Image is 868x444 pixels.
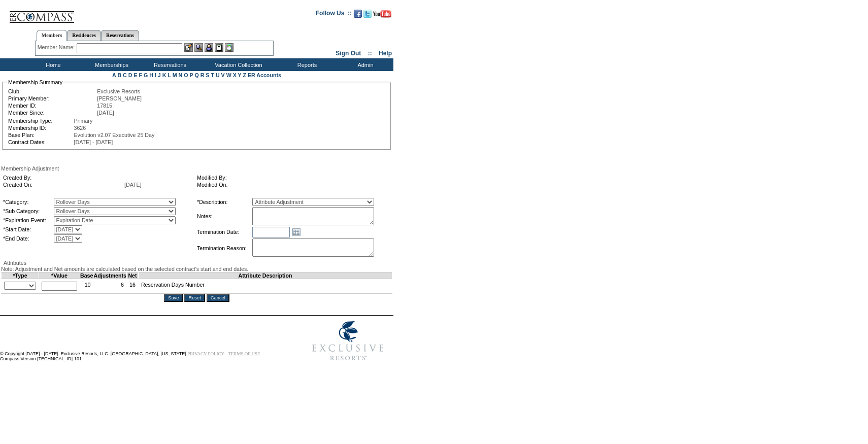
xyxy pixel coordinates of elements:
[123,72,127,78] a: C
[139,72,142,78] a: F
[194,43,203,52] img: View
[8,110,96,116] td: Member Since:
[316,9,352,21] td: Follow Us ::
[201,72,205,78] a: R
[233,72,237,78] a: X
[38,43,77,52] div: Member Name:
[8,118,73,124] td: Membership Type:
[187,351,224,356] a: PRIVACY POLICY
[197,226,251,237] td: Termination Date:
[97,110,114,116] span: [DATE]
[198,58,277,71] td: Vacation Collection
[93,279,127,294] td: 6
[228,351,260,356] a: TERMS OF USE
[97,103,112,109] span: 17815
[303,316,393,366] img: Exclusive Resorts
[207,294,229,302] input: Cancel
[23,58,81,71] td: Home
[8,139,73,145] td: Contract Dates:
[37,30,68,41] a: Members
[205,43,213,52] img: Impersonate
[336,50,361,57] a: Sign Out
[291,226,302,237] a: Open the calendar popup.
[206,72,209,78] a: S
[97,88,140,94] span: Exclusive Resorts
[197,198,251,206] td: *Description:
[2,272,39,279] td: *Type
[197,175,387,181] td: Modified By:
[363,13,372,19] a: Follow us on Twitter
[74,118,93,124] span: Primary
[81,58,140,71] td: Memberships
[197,182,387,188] td: Modified On:
[3,225,53,233] td: *Start Date:
[335,58,393,71] td: Admin
[1,266,392,272] div: Note: Adjustment and Net amounts are calculated based on the selected contract's start and end da...
[277,58,335,71] td: Reports
[124,182,142,188] span: [DATE]
[211,72,214,78] a: T
[39,272,80,279] td: *Value
[363,10,372,18] img: Follow us on Twitter
[3,198,53,206] td: *Category:
[190,72,193,78] a: P
[127,279,139,294] td: 16
[144,72,148,78] a: G
[168,72,171,78] a: L
[221,72,225,78] a: V
[3,175,123,181] td: Created By:
[216,72,220,78] a: U
[248,72,281,78] a: ER Accounts
[197,207,251,225] td: Notes:
[8,88,96,94] td: Club:
[3,234,53,243] td: *End Date:
[140,58,198,71] td: Reservations
[243,72,246,78] a: Z
[215,43,223,52] img: Reservations
[1,260,392,266] div: Attributes
[128,72,132,78] a: D
[138,279,392,294] td: Reservation Days Number
[80,279,93,294] td: 10
[197,238,251,258] td: Termination Reason:
[138,272,392,279] td: Attribute Description
[354,10,362,18] img: Become our fan on Facebook
[3,182,123,188] td: Created On:
[67,30,101,41] a: Residences
[9,3,75,23] img: Compass Home
[379,50,392,57] a: Help
[226,72,231,78] a: W
[80,272,93,279] td: Base
[3,216,53,224] td: *Expiration Event:
[127,272,139,279] td: Net
[117,72,121,78] a: B
[373,10,391,18] img: Subscribe to our YouTube Channel
[3,207,53,215] td: *Sub Category:
[164,294,183,302] input: Save
[368,50,372,57] span: ::
[238,72,242,78] a: Y
[112,72,116,78] a: A
[179,72,183,78] a: N
[162,72,166,78] a: K
[184,294,205,302] input: Reset
[155,72,156,78] a: I
[1,165,392,172] div: Membership Adjustment
[225,43,233,52] img: b_calculator.gif
[74,139,113,145] span: [DATE] - [DATE]
[158,72,161,78] a: J
[93,272,127,279] td: Adjustments
[8,95,96,101] td: Primary Member:
[97,95,142,101] span: [PERSON_NAME]
[184,43,193,52] img: b_edit.gif
[8,125,73,131] td: Membership ID:
[74,132,155,138] span: Evolution v2.07 Executive 25 Day
[194,72,198,78] a: Q
[74,125,86,131] span: 3626
[373,13,391,19] a: Subscribe to our YouTube Channel
[149,72,153,78] a: H
[184,72,188,78] a: O
[354,13,362,19] a: Become our fan on Facebook
[7,79,63,85] legend: Membership Summary
[8,132,73,138] td: Base Plan:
